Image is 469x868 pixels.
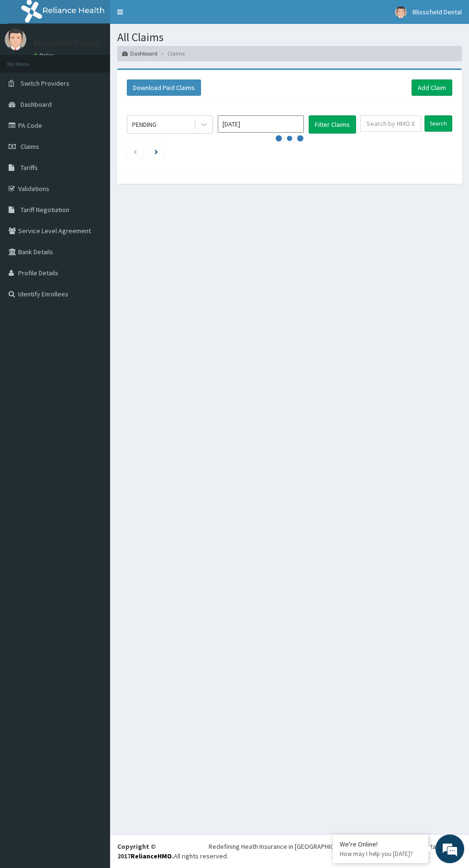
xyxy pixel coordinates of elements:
[133,147,137,156] a: Previous page
[209,842,462,851] div: Redefining Heath Insurance in [GEOGRAPHIC_DATA] using Telemedicine and Data Science!
[21,79,69,88] span: Switch Providers
[158,49,185,57] li: Claims
[340,850,421,858] p: How may I help you today?
[122,49,157,57] a: Dashboard
[413,8,462,16] span: Blisssfield Dental
[117,31,462,44] h1: All Claims
[127,79,201,96] button: Download Paid Claims
[412,79,452,96] a: Add Claim
[21,205,69,214] span: Tariff Negotiation
[131,852,172,860] a: RelianceHMO
[110,834,469,868] footer: All rights reserved.
[21,100,52,109] span: Dashboard
[33,52,56,59] a: Online
[33,39,99,47] p: Blisssfield Dental
[340,840,421,848] div: We're Online!
[155,147,158,156] a: Next page
[117,842,174,860] strong: Copyright © 2017 .
[132,120,156,129] div: PENDING
[360,115,421,132] input: Search by HMO ID
[424,115,452,132] input: Search
[218,115,304,133] input: Select Month and Year
[21,142,39,151] span: Claims
[21,163,38,172] span: Tariffs
[5,29,26,50] img: User Image
[275,124,304,153] svg: audio-loading
[309,115,356,134] button: Filter Claims
[395,6,407,18] img: User Image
